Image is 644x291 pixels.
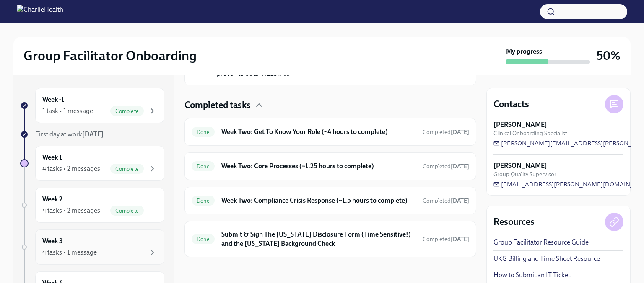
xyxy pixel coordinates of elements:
[42,278,63,288] h6: Week 4
[493,98,529,111] h4: Contacts
[493,270,570,280] a: How to Submit an IT Ticket
[192,198,215,204] span: Done
[451,197,469,204] strong: [DATE]
[597,48,621,63] h3: 50%
[423,162,469,170] span: August 21st, 2025 10:32
[192,160,469,173] a: DoneWeek Two: Core Processes (~1.25 hours to complete)Completed[DATE]
[423,128,469,136] span: August 21st, 2025 09:00
[221,230,416,248] h6: Submit & Sign The [US_STATE] Disclosure Form (Time Sensitive!) and the [US_STATE] Background Check
[17,5,63,18] img: CharlieHealth
[423,236,469,243] span: Completed
[82,130,104,138] strong: [DATE]
[42,195,62,204] h6: Week 2
[192,194,469,207] a: DoneWeek Two: Compliance Crisis Response (~1.5 hours to complete)Completed[DATE]
[192,129,215,135] span: Done
[493,161,547,170] strong: [PERSON_NAME]
[42,106,93,116] div: 1 task • 1 message
[20,88,164,123] a: Week -11 task • 1 messageComplete
[20,146,164,181] a: Week 14 tasks • 2 messagesComplete
[493,216,535,228] h4: Resources
[493,120,547,129] strong: [PERSON_NAME]
[192,163,215,170] span: Done
[493,129,567,137] span: Clinical Onboarding Specialist
[20,130,164,139] a: First day at work[DATE]
[35,130,104,138] span: First day at work
[221,196,416,205] h6: Week Two: Compliance Crisis Response (~1.5 hours to complete)
[451,163,469,170] strong: [DATE]
[192,236,215,242] span: Done
[184,99,251,111] h4: Completed tasks
[506,47,542,56] strong: My progress
[493,238,589,247] a: Group Facilitator Resource Guide
[493,254,600,263] a: UKG Billing and Time Sheet Resource
[42,248,97,257] div: 4 tasks • 1 message
[451,129,469,136] strong: [DATE]
[192,125,469,139] a: DoneWeek Two: Get To Know Your Role (~4 hours to complete)Completed[DATE]
[110,166,144,172] span: Complete
[42,206,100,215] div: 4 tasks • 2 messages
[423,129,469,136] span: Completed
[192,228,469,250] a: DoneSubmit & Sign The [US_STATE] Disclosure Form (Time Sensitive!) and the [US_STATE] Background ...
[42,153,62,162] h6: Week 1
[423,197,469,204] span: Completed
[221,127,416,136] h6: Week Two: Get To Know Your Role (~4 hours to complete)
[20,188,164,223] a: Week 24 tasks • 2 messagesComplete
[42,164,100,173] div: 4 tasks • 2 messages
[110,208,144,214] span: Complete
[423,235,469,243] span: August 19th, 2025 18:14
[423,197,469,205] span: August 21st, 2025 14:48
[451,236,469,243] strong: [DATE]
[423,163,469,170] span: Completed
[42,95,64,104] h6: Week -1
[493,170,556,178] span: Group Quality Supervisor
[110,108,144,114] span: Complete
[23,47,197,64] h2: Group Facilitator Onboarding
[221,162,416,171] h6: Week Two: Core Processes (~1.25 hours to complete)
[20,229,164,265] a: Week 34 tasks • 1 message
[42,237,63,246] h6: Week 3
[184,99,476,111] div: Completed tasks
